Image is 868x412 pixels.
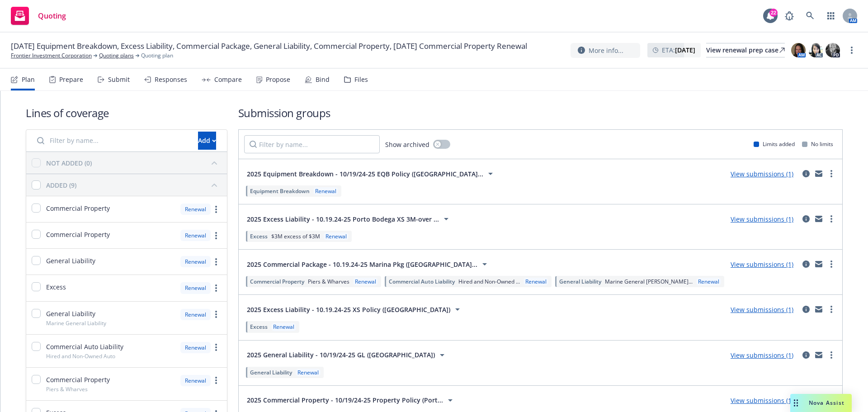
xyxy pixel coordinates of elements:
[46,282,66,292] span: Excess
[808,43,823,57] img: photo
[46,319,106,327] span: Marine General Liability
[813,213,824,224] a: mail
[559,278,601,285] span: General Liability
[244,391,458,409] button: 2025 Commercial Property - 10/19/24-25 Property Policy (Port...
[247,260,477,269] span: 2025 Commercial Package - 10.19.24-25 Marina Pkg ([GEOGRAPHIC_DATA]...
[180,375,211,386] div: Renewal
[250,369,292,376] span: General Liability
[180,309,211,320] div: Renewal
[22,76,35,83] div: Plan
[214,76,242,83] div: Compare
[46,204,110,213] span: Commercial Property
[46,375,110,384] span: Commercial Property
[108,76,130,83] div: Submit
[809,399,844,407] span: Nova Assist
[271,232,320,240] span: $3M excess of $3M
[813,168,824,179] a: mail
[801,7,819,25] a: Search
[46,180,76,190] div: ADDED (9)
[754,140,795,148] div: Limits added
[524,278,548,285] div: Renewal
[180,204,211,215] div: Renewal
[180,282,211,294] div: Renewal
[46,158,92,168] div: NOT ADDED (0)
[46,385,88,393] span: Piers & Wharves
[801,304,811,315] a: circleInformation
[180,230,211,241] div: Renewal
[244,165,499,183] button: 2025 Equipment Breakdown - 10/19/24-25 EQB Policy ([GEOGRAPHIC_DATA]...
[244,210,454,228] button: 2025 Excess Liability - 10.19.24-25 Porto Bodega XS 3M-over ...
[731,215,793,223] a: View submissions (1)
[99,52,134,60] a: Quoting plans
[801,350,811,360] a: circleInformation
[662,45,695,55] span: ETA :
[211,342,222,353] a: more
[247,214,439,224] span: 2025 Excess Liability - 10.19.24-25 Porto Bodega XS 3M-over ...
[731,305,793,314] a: View submissions (1)
[211,204,222,215] a: more
[11,41,527,52] span: [DATE] Equipment Breakdown, Excess Liability, Commercial Package, General Liability, Commercial P...
[250,187,310,195] span: Equipment Breakdown
[385,140,429,149] span: Show archived
[180,342,211,353] div: Renewal
[46,352,115,360] span: Hired and Non-Owned Auto
[155,76,187,83] div: Responses
[791,43,806,57] img: photo
[813,350,824,360] a: mail
[266,76,290,83] div: Propose
[731,351,793,360] a: View submissions (1)
[211,256,222,267] a: more
[7,3,70,28] a: Quoting
[605,278,693,285] span: Marine General [PERSON_NAME]...
[354,76,368,83] div: Files
[826,259,837,270] a: more
[706,43,785,57] div: View renewal prep case
[211,283,222,294] a: more
[769,9,778,17] div: 22
[790,394,802,412] div: Drag to move
[198,132,216,150] button: Add
[59,76,83,83] div: Prepare
[316,76,330,83] div: Bind
[846,45,857,56] a: more
[247,350,435,360] span: 2025 General Liability - 10/19/24-25 GL ([GEOGRAPHIC_DATA])
[46,309,95,318] span: General Liability
[731,396,793,405] a: View submissions (1)
[826,304,837,315] a: more
[826,168,837,179] a: more
[826,43,840,57] img: photo
[389,278,455,285] span: Commercial Auto Liability
[801,168,811,179] a: circleInformation
[250,323,268,331] span: Excess
[813,259,824,270] a: mail
[822,7,840,25] a: Switch app
[26,105,227,120] h1: Lines of coverage
[46,230,110,239] span: Commercial Property
[271,323,296,331] div: Renewal
[211,230,222,241] a: more
[313,187,338,195] div: Renewal
[247,169,483,179] span: 2025 Equipment Breakdown - 10/19/24-25 EQB Policy ([GEOGRAPHIC_DATA]...
[141,52,173,60] span: Quoting plan
[790,394,852,412] button: Nova Assist
[571,43,640,58] button: More info...
[46,342,123,351] span: Commercial Auto Liability
[247,395,443,405] span: 2025 Commercial Property - 10/19/24-25 Property Policy (Port...
[244,346,450,364] button: 2025 General Liability - 10/19/24-25 GL ([GEOGRAPHIC_DATA])
[244,135,380,153] input: Filter by name...
[324,232,349,240] div: Renewal
[780,7,798,25] a: Report a Bug
[198,132,216,149] div: Add
[250,232,268,240] span: Excess
[180,256,211,267] div: Renewal
[696,278,721,285] div: Renewal
[247,305,450,314] span: 2025 Excess Liability - 10.19.24-25 XS Policy ([GEOGRAPHIC_DATA])
[244,300,466,318] button: 2025 Excess Liability - 10.19.24-25 XS Policy ([GEOGRAPHIC_DATA])
[731,260,793,269] a: View submissions (1)
[250,278,304,285] span: Commercial Property
[826,350,837,360] a: more
[32,132,193,150] input: Filter by name...
[801,259,811,270] a: circleInformation
[308,278,349,285] span: Piers & Wharves
[589,46,623,55] span: More info...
